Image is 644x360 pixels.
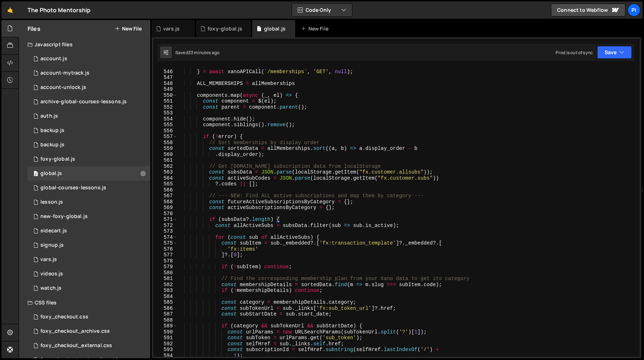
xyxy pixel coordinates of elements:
div: account-mytrack.js [40,70,89,76]
div: 575 [153,240,177,246]
div: New File [301,25,331,32]
div: 13533/34034.js [28,109,150,123]
div: account-unlock.js [40,84,86,91]
div: backup.js [40,127,64,134]
div: 579 [153,264,177,270]
div: foxy-global.js [208,25,242,32]
div: Saved [175,49,219,56]
div: 555 [153,122,177,128]
a: Pi [628,4,640,16]
div: signup.js [40,242,64,248]
button: New File [115,26,142,32]
div: vars.js [40,256,57,263]
div: 588 [153,317,177,323]
a: Connect to Webflow [551,4,625,16]
div: CSS files [19,295,150,310]
button: Code Only [292,4,352,16]
div: 13533/38978.js [28,252,150,267]
div: 583 [153,288,177,294]
div: The Photo Mentorship [28,6,91,14]
div: 594 [153,353,177,359]
div: 561 [153,157,177,164]
div: 568 [153,199,177,205]
div: global.js [264,25,286,32]
div: 13533/44030.css [28,324,150,338]
div: 563 [153,169,177,175]
div: 590 [153,329,177,335]
div: 554 [153,116,177,122]
div: 587 [153,311,177,317]
div: 559 [153,146,177,152]
div: 558 [153,140,177,146]
div: 547 [153,75,177,81]
div: sidecart.js [40,228,67,234]
div: archive-global-courses-lessons.js [40,99,127,105]
div: 13533/45031.js [28,138,150,152]
div: 581 [153,276,177,282]
div: 13533/34220.js [28,52,150,66]
div: 13533/40053.js [28,209,150,224]
div: 569 [153,205,177,211]
div: 546 [153,69,177,75]
div: vars.js [163,25,180,32]
div: 33 minutes ago [188,49,219,56]
div: 567 [153,193,177,199]
div: 13533/38747.css [28,338,150,353]
div: 551 [153,98,177,104]
div: global.js [40,170,62,177]
div: 13533/38507.css [28,310,150,324]
a: 🤙 [1,1,19,19]
div: 593 [153,347,177,353]
button: Save [597,46,632,59]
div: 582 [153,282,177,288]
div: 557 [153,134,177,140]
div: videos.js [40,271,63,277]
div: foxy_checkout.css [40,314,88,320]
div: 566 [153,187,177,193]
div: Prod is out of sync [556,49,593,56]
div: 577 [153,252,177,258]
div: 574 [153,235,177,241]
div: 548 [153,81,177,87]
div: watch.js [40,285,62,292]
div: 586 [153,305,177,312]
div: 564 [153,175,177,181]
div: 13533/35364.js [28,238,150,252]
div: 553 [153,110,177,116]
div: 13533/41206.js [28,80,150,95]
div: 572 [153,223,177,229]
div: 585 [153,299,177,305]
div: 584 [153,294,177,300]
div: 13533/35472.js [28,195,150,209]
div: 556 [153,128,177,134]
div: 13533/38628.js [28,66,150,80]
div: 13533/39483.js [28,166,150,181]
div: 576 [153,246,177,252]
div: 562 [153,164,177,170]
div: account.js [40,56,67,62]
div: 13533/45030.js [28,123,150,138]
div: 13533/43446.js [28,224,150,238]
div: new-foxy-global.js [40,213,88,220]
div: foxy-global.js [40,156,75,162]
div: 589 [153,323,177,329]
div: 592 [153,341,177,347]
div: 578 [153,258,177,264]
span: 0 [34,171,38,177]
div: 13533/43968.js [28,95,150,109]
div: 550 [153,93,177,99]
div: 13533/35292.js [28,181,150,195]
div: 560 [153,152,177,158]
div: 591 [153,335,177,341]
div: global-courses-lessons.js [40,185,106,191]
div: 549 [153,86,177,93]
div: lesson.js [40,199,63,205]
div: 13533/42246.js [28,267,150,281]
div: 565 [153,181,177,187]
div: 13533/38527.js [28,281,150,295]
div: Javascript files [19,37,150,52]
div: 13533/34219.js [28,152,150,166]
div: 570 [153,211,177,217]
div: backup.js [40,142,64,148]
